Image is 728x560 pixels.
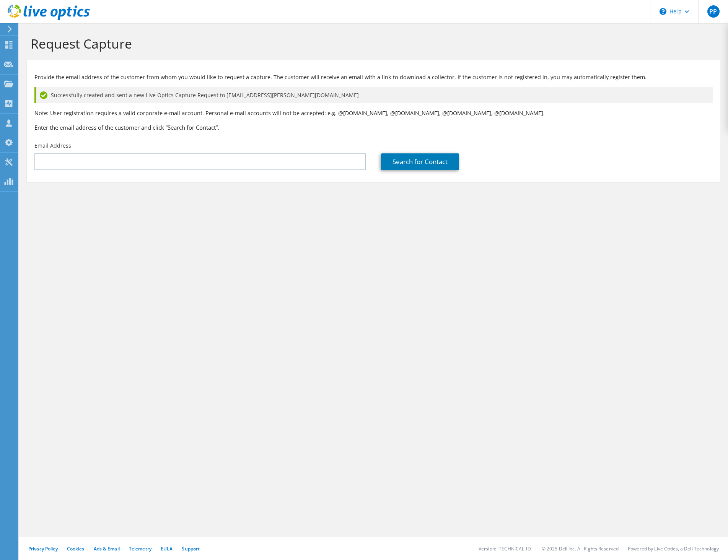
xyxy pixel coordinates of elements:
a: Support [182,545,200,552]
li: Version: [TECHNICAL_ID] [479,545,533,552]
svg: \n [660,8,666,15]
span: Successfully created and sent a new Live Optics Capture Request to [EMAIL_ADDRESS][PERSON_NAME][D... [51,91,359,99]
li: Powered by Live Optics, a Dell Technology [628,545,719,552]
h3: Enter the email address of the customer and click “Search for Contact”. [34,123,713,132]
span: PP [707,5,720,18]
a: Cookies [67,545,85,552]
a: Privacy Policy [28,545,58,552]
p: Provide the email address of the customer from whom you would like to request a capture. The cust... [34,73,713,81]
a: Ads & Email [94,545,120,552]
a: Search for Contact [381,153,459,170]
a: EULA [161,545,173,552]
label: Email Address [34,142,71,150]
p: Note: User registration requires a valid corporate e-mail account. Personal e-mail accounts will ... [34,109,713,117]
li: © 2025 Dell Inc. All Rights Reserved [542,545,619,552]
h1: Request Capture [31,36,713,52]
a: Telemetry [129,545,151,552]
